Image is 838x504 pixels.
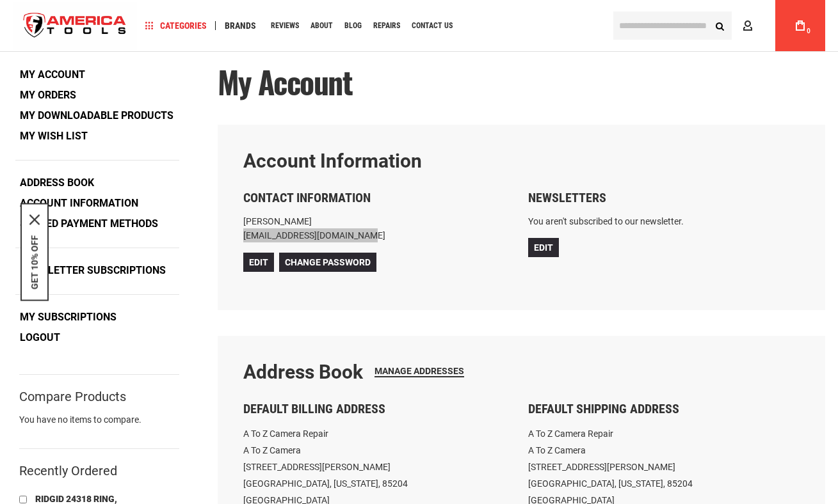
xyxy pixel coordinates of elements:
a: Contact Us [406,17,458,35]
a: Manage Addresses [375,366,464,377]
span: Blog [344,22,362,29]
a: Logout [15,328,65,347]
a: Repairs [367,17,406,35]
a: Categories [140,17,213,35]
p: [PERSON_NAME] [EMAIL_ADDRESS][DOMAIN_NAME] [243,214,515,243]
button: Close [29,215,40,225]
p: You aren't subscribed to our newsletter. [528,214,800,228]
span: Brands [225,21,256,30]
span: Contact Us [412,22,453,29]
span: Reviews [271,22,299,29]
a: Edit [243,253,274,272]
a: Newsletter Subscriptions [15,261,170,280]
button: GET 10% OFF [29,235,40,290]
span: Default Billing Address [243,401,385,416]
strong: Recently Ordered [19,463,117,478]
span: Categories [145,21,207,30]
a: My Subscriptions [15,308,121,327]
span: Newsletters [528,190,606,205]
span: 0 [807,28,810,35]
iframe: LiveChat chat widget [587,47,838,504]
div: You have no items to compare. [19,413,179,439]
a: About [305,17,339,35]
a: Account Information [15,194,143,213]
a: Change Password [279,253,376,272]
a: My Orders [15,86,81,105]
strong: Compare Products [19,391,126,402]
a: My Wish List [15,127,92,146]
a: Reviews [265,17,305,35]
strong: Account Information [243,150,422,172]
span: Repairs [373,22,400,29]
span: Contact Information [243,190,371,205]
strong: My Account [15,65,90,84]
a: Address Book [15,173,99,193]
span: Default Shipping Address [528,401,679,416]
span: My Account [218,59,353,104]
span: Edit [249,257,268,267]
a: Blog [339,17,367,35]
button: Search [707,13,732,38]
a: Brands [219,17,262,35]
img: America Tools [13,2,137,50]
span: Manage Addresses [375,366,464,376]
a: Stored Payment Methods [15,214,163,233]
span: About [310,22,333,29]
a: Edit [528,238,559,257]
a: store logo [13,2,137,50]
span: Edit [534,242,553,253]
strong: Address Book [243,361,363,383]
a: My Downloadable Products [15,106,178,125]
svg: close icon [29,215,40,225]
